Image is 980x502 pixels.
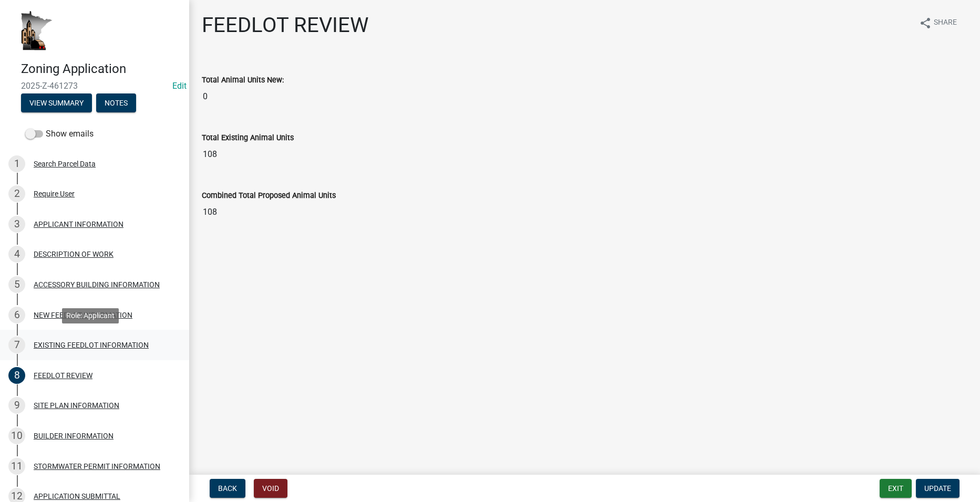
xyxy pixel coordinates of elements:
[8,427,25,444] div: 10
[172,81,187,91] a: Edit
[8,337,25,353] div: 7
[34,281,160,288] div: ACCESSORY BUILDING INFORMATION
[34,402,119,409] div: SITE PLAN INFORMATION
[202,134,294,142] label: Total Existing Animal Units
[8,397,25,414] div: 9
[96,99,136,108] wm-modal-confirm: Notes
[34,250,114,258] div: DESCRIPTION OF WORK
[172,81,187,91] wm-modal-confirm: Edit Application Number
[21,93,92,112] button: View Summary
[34,160,96,168] div: Search Parcel Data
[34,463,160,470] div: STORMWATER PERMIT INFORMATION
[880,479,912,498] button: Exit
[8,307,25,323] div: 6
[254,479,287,498] button: Void
[34,493,120,500] div: APPLICATION SUBMITTAL
[8,367,25,384] div: 8
[34,432,114,440] div: BUILDER INFORMATION
[8,458,25,475] div: 11
[34,311,132,319] div: NEW FEEDLOT INFORMATION
[21,61,181,77] h4: Zoning Application
[202,192,336,200] label: Combined Total Proposed Animal Units
[919,17,932,29] i: share
[8,246,25,263] div: 4
[8,216,25,233] div: 3
[34,341,149,349] div: EXISTING FEEDLOT INFORMATION
[210,479,245,498] button: Back
[218,484,237,493] span: Back
[911,13,965,33] button: shareShare
[202,13,368,38] h1: FEEDLOT REVIEW
[21,11,53,50] img: Houston County, Minnesota
[8,155,25,172] div: 1
[25,128,94,140] label: Show emails
[21,99,92,108] wm-modal-confirm: Summary
[96,93,136,112] button: Notes
[934,17,957,29] span: Share
[62,308,119,323] div: Role: Applicant
[924,484,951,493] span: Update
[34,221,123,228] div: APPLICANT INFORMATION
[34,190,75,197] div: Require User
[916,479,960,498] button: Update
[21,81,168,91] span: 2025-Z-461273
[8,276,25,293] div: 5
[202,77,284,84] label: Total Animal Units New:
[8,185,25,202] div: 2
[34,372,92,379] div: FEEDLOT REVIEW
